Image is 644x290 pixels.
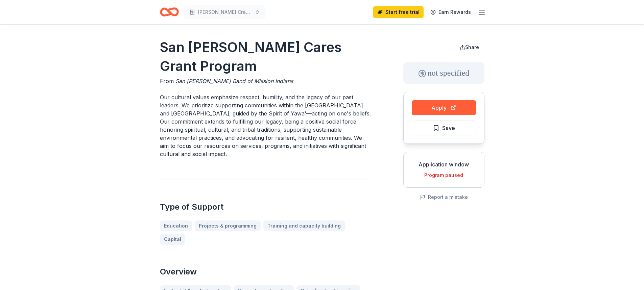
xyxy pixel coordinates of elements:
span: Share [465,44,479,50]
a: Start free trial [373,6,424,18]
h1: San [PERSON_NAME] Cares Grant Program [160,38,371,76]
div: From [160,77,371,85]
h2: Overview [160,266,371,277]
div: Program paused [409,171,479,179]
button: [PERSON_NAME] Crew Cafe and General Store at [GEOGRAPHIC_DATA] [184,5,265,19]
a: Education [160,220,192,231]
a: Training and capacity building [263,220,345,231]
span: San [PERSON_NAME] Band of Mission Indians [175,78,293,84]
span: [PERSON_NAME] Crew Cafe and General Store at [GEOGRAPHIC_DATA] [198,8,252,16]
a: Capital [160,234,185,245]
button: Share [454,41,484,54]
span: Save [442,124,455,132]
div: Application window [409,160,479,168]
a: Earn Rewards [426,6,475,18]
button: Apply [412,100,476,115]
button: Save [412,121,476,135]
a: Projects & programming [195,220,261,231]
button: Report a mistake [420,193,468,201]
h2: Type of Support [160,202,371,212]
div: not specified [403,62,484,84]
p: Our cultural values emphasize respect, humility, and the legacy of our past leaders. We prioritiz... [160,93,371,158]
a: Home [160,4,179,20]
